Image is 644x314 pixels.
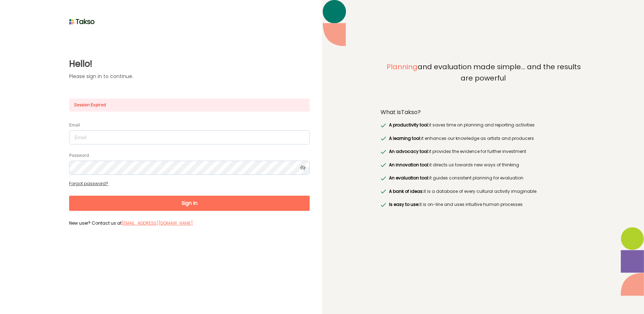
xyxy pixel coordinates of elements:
[381,61,585,100] label: and evaluation made simple... and the results are powerful
[389,162,429,168] span: An innovation tool:
[381,150,386,154] img: greenRight
[381,189,386,194] img: greenRight
[381,203,386,207] img: greenRight
[387,62,418,72] span: Planning
[69,130,310,144] input: Email
[389,135,421,141] span: A learning tool:
[69,58,310,70] label: Hello!
[381,109,421,116] label: What is
[69,153,89,158] label: Password
[69,122,80,128] label: Email
[389,175,429,181] span: An evaluation tool:
[69,196,310,211] button: Sign In
[387,122,534,129] label: it saves time on planning and reporting activities
[381,176,386,180] img: greenRight
[381,123,386,128] img: greenRight
[69,180,108,186] a: Forgot password?
[381,163,386,167] img: greenRight
[387,174,523,182] label: it guides consistent planning for evaluation
[122,220,193,226] a: [EMAIL_ADDRESS][DOMAIN_NAME]
[401,108,421,116] span: Takso?
[387,148,526,155] label: it provides the evidence for further investment
[389,188,424,194] span: A bank of ideas:
[69,220,310,226] label: New user? Contact us at
[74,102,221,108] label: Session Expired
[381,136,386,141] img: greenRight
[387,188,536,195] label: it is a database of every cultural activity imaginable
[389,122,429,128] span: A productivity tool:
[387,161,519,168] label: it directs us towards new ways of thinking
[389,148,429,154] span: An advocacy tool:
[387,135,534,142] label: it enhances our knowledge as artists and producers
[389,201,419,207] span: Is easy to use:
[122,220,193,227] label: [EMAIL_ADDRESS][DOMAIN_NAME]
[69,16,95,27] img: taksoLoginLogo
[69,73,310,80] label: Please sign in to continue.
[387,201,522,208] label: it is on-line and uses intuitive human processes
